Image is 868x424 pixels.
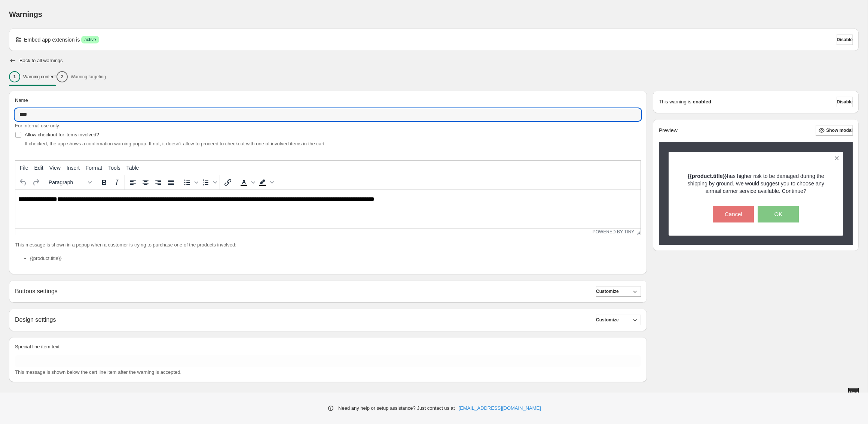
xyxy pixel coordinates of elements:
[23,74,56,80] p: Warning content
[15,369,181,375] span: This message is shown below the cart line item after the warning is accepted.
[758,206,799,222] button: OK
[15,344,59,349] span: Special line item text
[848,388,859,399] button: Next
[9,10,42,18] span: Warnings
[634,228,641,235] div: Resize
[25,132,99,137] span: Allow checkout for items involved?
[199,176,218,189] div: Numbered list
[110,176,123,189] button: Italic
[713,206,754,222] button: Cancel
[659,98,691,106] p: This warning is
[837,34,853,45] button: Disable
[15,241,641,249] p: This message is shown in a popup when a customer is trying to purchase one of the products involved:
[9,69,56,85] button: 1Warning content
[682,172,830,195] p: has higher risk to be damaged during the shipping by ground. We would suggest you to choose any a...
[30,176,42,189] button: Redo
[20,165,28,171] span: File
[837,99,853,105] span: Disable
[459,405,541,412] a: [EMAIL_ADDRESS][DOMAIN_NAME]
[24,36,80,43] p: Embed app extension is
[49,165,61,171] span: View
[596,317,619,323] span: Customize
[152,176,165,189] button: Align right
[67,165,80,171] span: Insert
[17,176,30,189] button: Undo
[15,123,60,128] span: For internal use only.
[596,288,619,294] span: Customize
[181,176,199,189] div: Bullet list
[596,286,641,297] button: Customize
[49,179,85,185] span: Paragraph
[816,125,853,136] button: Show modal
[837,37,853,43] span: Disable
[238,176,256,189] div: Text color
[256,176,275,189] div: Background color
[849,390,858,396] span: Next
[30,255,641,262] li: {{product.title}}
[126,165,139,171] span: Table
[221,176,234,189] button: Insert/edit link
[84,37,96,43] span: active
[596,315,641,325] button: Customize
[126,176,139,189] button: Align left
[15,190,641,228] iframe: Rich Text Area
[9,71,20,82] div: 1
[98,176,110,189] button: Bold
[593,229,635,234] a: Powered by Tiny
[86,165,102,171] span: Format
[15,316,56,323] h2: Design settings
[19,58,63,64] h2: Back to all warnings
[659,127,678,134] h2: Preview
[46,176,94,189] button: Formats
[108,165,120,171] span: Tools
[139,176,152,189] button: Align center
[826,127,853,133] span: Show modal
[165,176,177,189] button: Justify
[34,165,43,171] span: Edit
[25,141,324,146] span: If checked, the app shows a confirmation warning popup. If not, it doesn't allow to proceed to ch...
[688,173,727,179] strong: {{product.title}}
[837,97,853,107] button: Disable
[15,97,28,103] span: Name
[693,98,711,106] strong: enabled
[15,288,58,295] h2: Buttons settings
